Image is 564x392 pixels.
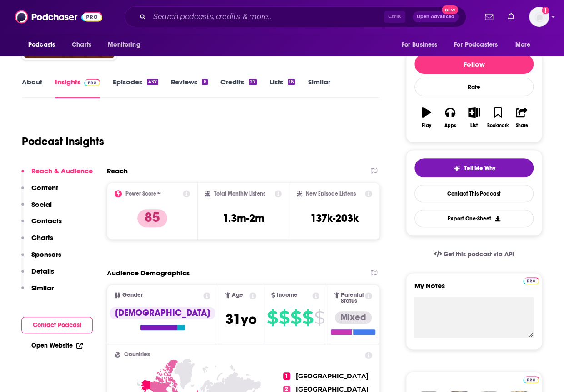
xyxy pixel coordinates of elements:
[454,39,498,51] span: For Podcasters
[384,11,405,23] span: Ctrl K
[107,167,128,175] h2: Reach
[515,123,528,128] div: Share
[15,8,102,25] img: Podchaser - Follow, Share and Rate Podcasts
[202,79,207,85] div: 6
[427,243,521,265] a: Get this podcast via API
[232,292,243,298] span: Age
[22,36,67,54] button: open menu
[504,9,518,24] a: Show notifications dropdown
[66,36,97,54] a: Charts
[72,39,91,51] span: Charts
[21,284,54,300] button: Similar
[335,311,372,324] div: Mixed
[462,101,486,134] button: List
[21,200,52,217] button: Social
[124,352,150,358] span: Countries
[444,123,456,128] div: Apps
[283,372,290,380] span: 1
[481,9,497,24] a: Show notifications dropdown
[290,310,301,325] span: $
[413,11,459,22] button: Open AdvancedNew
[296,372,369,380] span: [GEOGRAPHIC_DATA]
[55,78,100,98] a: InsightsPodchaser Pro
[21,250,61,267] button: Sponsors
[453,165,460,172] img: tell me why sparkle
[314,310,324,325] span: $
[401,39,437,51] span: For Business
[108,39,140,51] span: Monitoring
[523,376,539,383] img: Podchaser Pro
[438,101,462,134] button: Apps
[28,39,55,51] span: Podcasts
[414,78,534,96] div: Rate
[529,7,549,27] img: User Profile
[22,135,104,148] h1: Podcast Insights
[31,167,93,175] p: Reach & Audience
[444,250,514,258] span: Get this podcast via API
[31,233,53,242] p: Charts
[107,269,190,277] h2: Audience Demographics
[21,183,58,200] button: Content
[21,267,54,284] button: Details
[442,5,458,14] span: New
[509,36,542,54] button: open menu
[414,158,534,177] button: tell me why sparkleTell Me Why
[306,191,356,197] h2: New Episode Listens
[277,292,298,298] span: Income
[110,307,215,319] div: [DEMOGRAPHIC_DATA]
[21,216,62,233] button: Contacts
[222,211,264,225] h3: 1.3m-2m
[21,167,93,183] button: Reach & Audience
[542,7,549,14] svg: Add a profile image
[529,7,549,27] span: Logged in as evankrask
[122,292,143,298] span: Gender
[21,233,53,250] button: Charts
[414,281,534,297] label: My Notes
[125,191,161,197] h2: Power Score™
[510,101,534,134] button: Share
[341,292,364,304] span: Parental Status
[21,317,93,333] button: Contact Podcast
[515,39,531,51] span: More
[31,284,54,292] p: Similar
[22,78,42,98] a: About
[171,78,207,98] a: Reviews6
[523,276,539,284] a: Pro website
[31,250,61,259] p: Sponsors
[31,267,54,275] p: Details
[448,36,511,54] button: open menu
[486,101,509,134] button: Bookmark
[523,375,539,383] a: Pro website
[270,78,295,98] a: Lists16
[422,123,431,128] div: Play
[84,79,100,86] img: Podchaser Pro
[125,6,466,27] div: Search podcasts, credits, & more...
[147,79,158,85] div: 437
[249,79,257,85] div: 27
[150,10,384,24] input: Search podcasts, credits, & more...
[31,200,52,209] p: Social
[308,78,330,98] a: Similar
[278,310,289,325] span: $
[529,7,549,27] button: Show profile menu
[302,310,313,325] span: $
[101,36,152,54] button: open menu
[113,78,158,98] a: Episodes437
[31,216,62,225] p: Contacts
[225,310,257,328] span: 31 yo
[137,209,167,227] p: 85
[288,79,295,85] div: 16
[523,277,539,284] img: Podchaser Pro
[220,78,257,98] a: Credits27
[464,165,495,172] span: Tell Me Why
[31,183,58,192] p: Content
[266,310,277,325] span: $
[310,211,359,225] h3: 137k-203k
[417,15,454,19] span: Open Advanced
[414,54,534,74] button: Follow
[414,210,534,227] button: Export One-Sheet
[414,101,438,134] button: Play
[31,342,83,349] a: Open Website
[470,123,478,128] div: List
